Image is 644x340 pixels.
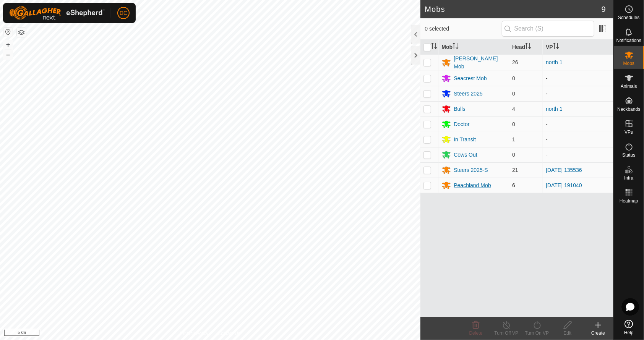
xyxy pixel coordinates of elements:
span: 1 [512,136,515,142]
div: Steers 2025 [454,90,483,98]
a: Contact Us [217,330,240,337]
span: 6 [512,182,515,188]
span: 0 [512,152,515,158]
a: north 1 [546,106,563,112]
div: Steers 2025-S [454,166,488,174]
div: Cows Out [454,151,477,159]
div: Doctor [454,120,470,128]
span: 26 [512,59,518,65]
img: Gallagher Logo [9,6,105,20]
td: - [543,71,613,86]
span: Heatmap [620,199,638,203]
span: Notifications [616,38,641,43]
button: Reset Map [3,28,13,37]
span: 0 [512,121,515,127]
span: Infra [624,176,633,180]
a: Help [614,317,644,338]
a: Privacy Policy [180,330,209,337]
div: Turn Off VP [491,330,522,337]
div: Seacrest Mob [454,74,487,83]
div: Bulls [454,105,466,113]
span: Delete [469,330,483,336]
div: [PERSON_NAME] Mob [454,55,506,71]
span: 0 [512,75,515,81]
span: 9 [602,3,606,15]
span: 0 [512,91,515,97]
h2: Mobs [425,5,602,14]
span: Neckbands [617,107,640,112]
button: Map Layers [17,28,26,37]
div: Edit [552,330,583,337]
span: Schedules [618,15,639,20]
td: - [543,117,613,132]
p-sorticon: Activate to sort [431,44,437,50]
span: VPs [625,130,633,134]
p-sorticon: Activate to sort [525,44,531,50]
button: + [3,40,13,49]
span: 0 selected [425,25,502,33]
a: [DATE] 191040 [546,182,582,188]
td: - [543,147,613,162]
span: Help [624,330,634,335]
span: DC [120,9,127,17]
div: In Transit [454,136,476,144]
div: Create [583,330,613,337]
button: – [3,50,13,59]
a: north 1 [546,59,563,65]
td: - [543,86,613,101]
th: VP [543,40,613,55]
span: 21 [512,167,518,173]
span: Status [622,153,635,157]
span: 4 [512,106,515,112]
div: Peachland Mob [454,181,491,189]
a: [DATE] 135536 [546,167,582,173]
input: Search (S) [502,21,594,37]
span: Animals [621,84,637,89]
th: Mob [439,40,509,55]
td: - [543,132,613,147]
div: Turn On VP [522,330,552,337]
p-sorticon: Activate to sort [453,44,459,50]
p-sorticon: Activate to sort [553,44,559,50]
th: Head [509,40,543,55]
span: Mobs [623,61,634,66]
